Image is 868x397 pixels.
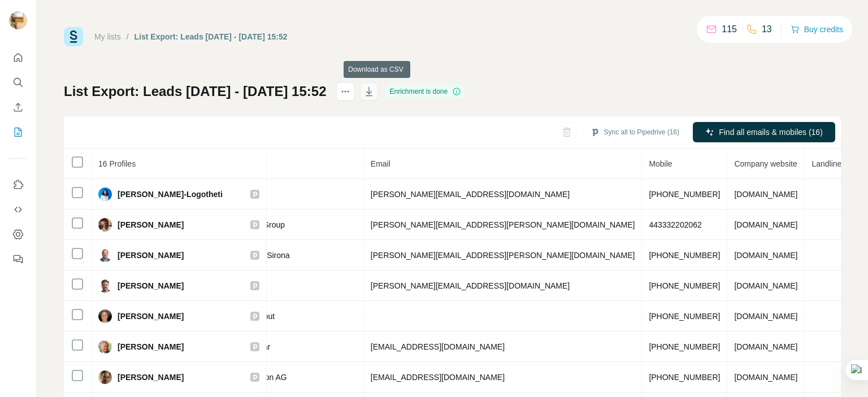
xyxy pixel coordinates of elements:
span: [PHONE_NUMBER] [649,312,720,321]
span: [EMAIL_ADDRESS][DOMAIN_NAME] [371,373,505,382]
span: [EMAIL_ADDRESS][DOMAIN_NAME] [371,342,505,351]
span: Find all emails & mobiles (16) [719,126,823,138]
button: Use Surfe API [9,199,27,220]
button: Feedback [9,249,27,269]
span: [DOMAIN_NAME] [734,373,797,382]
span: [PHONE_NUMBER] [649,281,720,290]
span: [PERSON_NAME] [118,219,184,230]
span: [DOMAIN_NAME] [734,281,797,290]
span: [DOMAIN_NAME] [734,312,797,321]
button: Enrich CSV [9,97,27,117]
button: My lists [9,122,27,142]
span: [PHONE_NUMBER] [649,190,720,199]
span: [PERSON_NAME][EMAIL_ADDRESS][DOMAIN_NAME] [371,281,570,290]
span: Mobile [649,159,672,168]
span: Company website [734,159,797,168]
img: Avatar [98,370,112,384]
button: Buy credits [791,21,843,37]
button: Quick start [9,47,27,68]
h1: List Export: Leads [DATE] - [DATE] 15:52 [64,82,326,101]
span: [PHONE_NUMBER] [649,342,720,351]
button: Dashboard [9,224,27,245]
img: Avatar [98,248,112,262]
img: Surfe Logo [64,27,83,46]
span: [DOMAIN_NAME] [734,190,797,199]
span: [PERSON_NAME] [118,311,184,322]
span: [PERSON_NAME][EMAIL_ADDRESS][DOMAIN_NAME] [371,190,570,199]
span: [PERSON_NAME] [118,280,184,291]
button: actions [336,82,354,101]
span: [DOMAIN_NAME] [734,220,797,229]
a: My lists [94,32,121,41]
img: Avatar [98,340,112,354]
span: Email [371,159,390,168]
p: 13 [762,23,772,36]
p: 115 [722,23,737,36]
span: [DOMAIN_NAME] [734,342,797,351]
button: Search [9,72,27,93]
button: Sync all to Pipedrive (16) [583,124,687,141]
img: Avatar [98,218,112,232]
button: Use Surfe on LinkedIn [9,174,27,195]
span: 16 Profiles [98,159,136,168]
img: Avatar [98,309,112,323]
span: [PHONE_NUMBER] [649,373,720,382]
span: [PERSON_NAME] [118,250,184,261]
span: [PERSON_NAME] [118,341,184,352]
div: Enrichment is done [386,85,465,98]
button: Find all emails & mobiles (16) [693,122,835,142]
div: List Export: Leads [DATE] - [DATE] 15:52 [134,31,288,42]
span: [PERSON_NAME]-Logotheti [118,189,223,200]
span: Landline [811,159,841,168]
img: Avatar [98,187,112,201]
span: 443332202062 [649,220,701,229]
span: [PHONE_NUMBER] [649,251,720,260]
img: Avatar [9,11,27,29]
span: [PERSON_NAME][EMAIL_ADDRESS][PERSON_NAME][DOMAIN_NAME] [371,251,635,260]
img: Avatar [98,279,112,293]
li: / [127,31,129,42]
span: [PERSON_NAME][EMAIL_ADDRESS][PERSON_NAME][DOMAIN_NAME] [371,220,635,229]
span: [DOMAIN_NAME] [734,251,797,260]
span: [PERSON_NAME] [118,372,184,383]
